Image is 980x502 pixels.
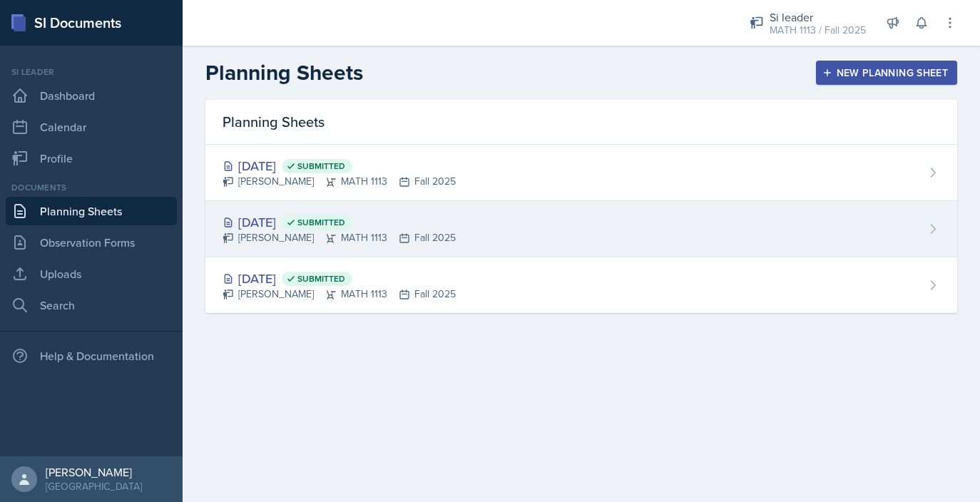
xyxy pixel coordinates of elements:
div: [PERSON_NAME] MATH 1113 Fall 2025 [223,287,456,302]
a: Uploads [6,260,177,288]
div: Help & Documentation [6,342,177,370]
a: [DATE] Submitted [PERSON_NAME]MATH 1113Fall 2025 [205,201,957,257]
div: MATH 1113 / Fall 2025 [770,23,866,38]
div: [DATE] [223,269,456,288]
a: Profile [6,144,177,173]
a: Observation Forms [6,228,177,257]
div: Si leader [6,66,177,78]
span: Submitted [297,160,345,172]
div: [PERSON_NAME] [46,465,142,479]
h2: Planning Sheets [205,60,363,86]
a: [DATE] Submitted [PERSON_NAME]MATH 1113Fall 2025 [205,145,957,201]
div: [DATE] [223,156,456,175]
div: Documents [6,181,177,194]
div: [PERSON_NAME] MATH 1113 Fall 2025 [223,174,456,189]
a: Calendar [6,113,177,141]
div: Si leader [770,9,866,26]
div: [DATE] [223,212,456,232]
button: New Planning Sheet [816,61,957,85]
a: [DATE] Submitted [PERSON_NAME]MATH 1113Fall 2025 [205,257,957,313]
a: Search [6,291,177,319]
div: Planning Sheets [205,100,957,145]
span: Submitted [297,217,345,228]
a: Dashboard [6,81,177,110]
a: Planning Sheets [6,197,177,225]
span: Submitted [297,273,345,285]
div: New Planning Sheet [825,67,948,78]
div: [GEOGRAPHIC_DATA] [46,479,142,493]
div: [PERSON_NAME] MATH 1113 Fall 2025 [223,230,456,245]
